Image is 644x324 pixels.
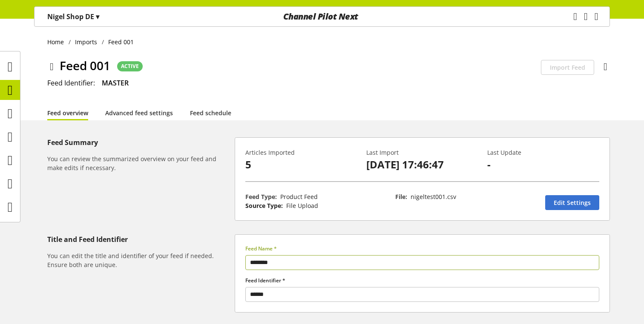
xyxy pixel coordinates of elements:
[245,157,357,172] p: 5
[47,78,95,88] span: Feed Identifier:
[190,108,231,117] a: Feed schedule
[366,148,478,157] p: Last Import
[47,137,231,148] h5: Feed Summary
[395,193,407,201] span: File:
[60,57,110,74] span: Feed 001
[47,37,69,46] a: Home
[96,12,99,21] span: ▾
[245,202,283,210] span: Source Type:
[47,154,231,172] h6: You can review the summarized overview on your feed and make edits if necessary.
[47,251,231,269] h6: You can edit the title and identifier of your feed if needed. Ensure both are unique.
[550,63,585,72] span: Import Feed
[47,234,231,244] h5: Title and Feed Identifier
[411,193,456,201] span: nigeltest001.csv
[280,193,318,201] span: Product Feed
[286,202,318,210] span: File Upload
[121,63,139,70] span: ACTIVE
[554,198,591,207] span: Edit Settings
[487,157,599,172] p: -
[47,11,99,22] p: Nigel Shop DE
[245,193,277,201] span: Feed Type:
[34,6,610,27] nav: main navigation
[245,277,285,284] span: Feed Identifier *
[47,108,88,117] a: Feed overview
[545,195,599,210] a: Edit Settings
[102,78,129,88] span: MASTER
[487,148,599,157] p: Last Update
[245,148,357,157] p: Articles Imported
[245,245,277,252] span: Feed Name *
[71,37,102,46] a: Imports
[366,157,478,172] p: [DATE] 17:46:47
[541,60,594,75] button: Import Feed
[105,108,173,117] a: Advanced feed settings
